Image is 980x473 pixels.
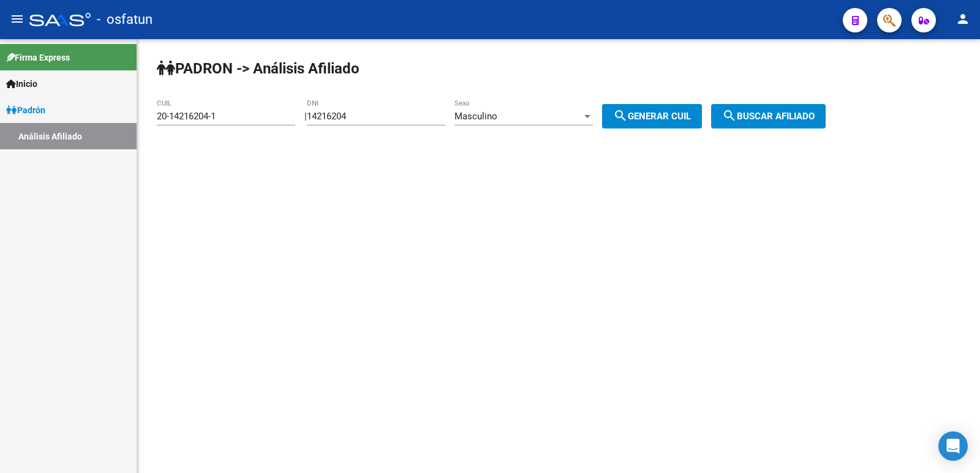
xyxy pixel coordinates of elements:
[938,431,968,461] div: Open Intercom Messenger
[10,12,24,26] mat-icon: menu
[722,108,737,123] mat-icon: search
[6,103,45,117] span: Padrón
[6,51,70,64] span: Firma Express
[722,111,815,122] span: Buscar afiliado
[304,111,711,122] div: |
[97,6,153,33] span: - osfatun
[454,111,497,122] span: Masculino
[711,104,826,128] button: Buscar afiliado
[956,12,970,26] mat-icon: person
[157,60,360,77] strong: PADRON -> Análisis Afiliado
[613,111,691,122] span: Generar CUIL
[602,104,702,128] button: Generar CUIL
[6,77,37,91] span: Inicio
[613,108,628,123] mat-icon: search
